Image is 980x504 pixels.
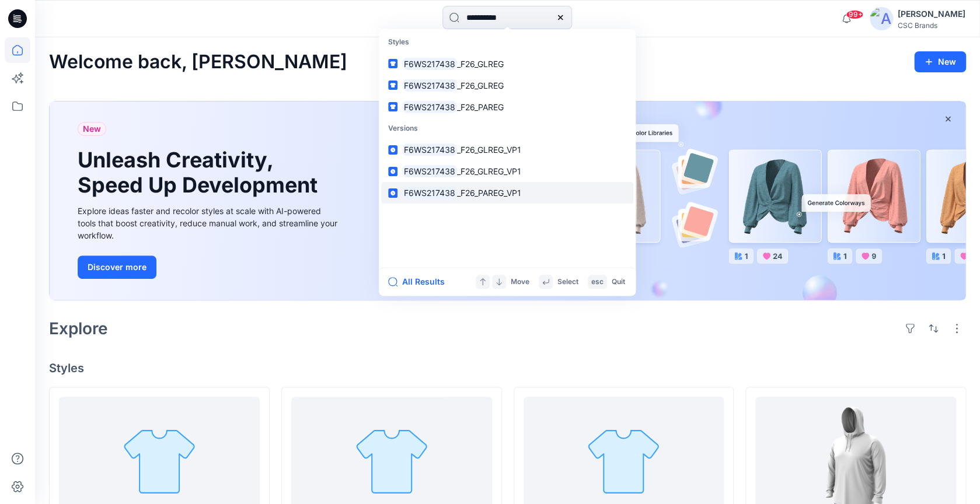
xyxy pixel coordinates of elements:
mark: F6WS217438 [402,100,457,114]
button: Discover more [78,256,156,279]
a: Discover more [78,256,340,279]
span: New [83,122,101,136]
button: All Results [388,275,452,289]
p: Select [557,276,578,288]
mark: F6WS217438 [402,164,457,178]
mark: F6WS217438 [402,79,457,92]
img: avatar [870,7,893,30]
p: Styles [381,32,633,53]
a: F6WS217438_F26_GLREG_VP1 [381,139,633,160]
span: _F26_GLREG_VP1 [457,166,521,176]
p: Move [511,276,529,288]
div: Explore ideas faster and recolor styles at scale with AI-powered tools that boost creativity, red... [78,205,340,242]
span: _F26_GLREG [457,80,504,90]
mark: F6WS217438 [402,57,457,71]
a: F6WS217438_F26_PAREG [381,96,633,118]
a: F6WS217438_F26_GLREG [381,75,633,96]
a: F6WS217438_F26_GLREG [381,53,633,75]
h1: Unleash Creativity, Speed Up Development [78,148,323,198]
h2: Welcome back, [PERSON_NAME] [49,51,347,73]
span: _F26_PAREG [457,102,504,112]
span: 99+ [846,10,863,19]
h4: Styles [49,361,966,375]
p: esc [591,276,604,288]
p: Versions [381,118,633,139]
p: Quit [612,276,625,288]
a: F6WS217438_F26_PAREG_VP1 [381,182,633,204]
mark: F6WS217438 [402,143,457,156]
mark: F6WS217438 [402,186,457,199]
span: _F26_PAREG_VP1 [457,188,521,198]
div: [PERSON_NAME] [898,7,965,21]
button: New [914,51,966,72]
div: CSC Brands [898,21,965,30]
a: F6WS217438_F26_GLREG_VP1 [381,160,633,182]
h2: Explore [49,319,108,338]
span: _F26_GLREG_VP1 [457,145,521,155]
span: _F26_GLREG [457,59,504,69]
